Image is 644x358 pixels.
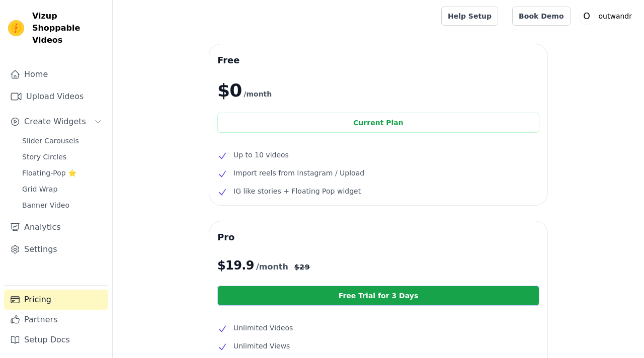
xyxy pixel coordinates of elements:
span: Unlimited Videos [233,322,293,334]
h3: Pro [217,229,539,245]
span: /month [256,261,288,273]
a: Upload Videos [4,86,108,107]
a: Slider Carousels [16,134,108,148]
button: O outwandr [579,7,636,25]
button: Create Widgets [4,112,108,132]
a: Home [4,64,108,84]
a: Book Demo [512,7,570,26]
p: outwandr [595,7,636,25]
text: O [583,11,590,21]
span: Import reels from Instagram / Upload [233,167,364,179]
span: /month [244,88,272,100]
span: Create Widgets [24,116,86,128]
span: $0 [217,80,242,101]
a: Grid Wrap [16,182,108,196]
span: $ 19.9 [217,257,254,274]
a: Setup Docs [4,330,108,350]
a: Settings [4,239,108,259]
span: Slider Carousels [22,136,79,146]
h3: Free [217,52,539,68]
a: Story Circles [16,150,108,164]
div: Current Plan [217,113,539,133]
a: Banner Video [16,198,108,212]
span: Vizup Shoppable Videos [32,10,104,46]
img: Vizup [8,20,24,36]
span: IG like stories + Floating Pop widget [233,185,361,197]
a: Free Trial for 3 Days [217,286,539,306]
span: $ 29 [294,262,310,272]
span: Unlimited Views [233,340,290,352]
span: Up to 10 videos [233,149,289,161]
span: Grid Wrap [22,184,57,194]
a: Analytics [4,217,108,237]
span: Banner Video [22,200,69,210]
a: Help Setup [441,7,498,26]
a: Partners [4,310,108,330]
a: Floating-Pop ⭐ [16,166,108,180]
span: Story Circles [22,152,66,162]
a: Pricing [4,290,108,310]
span: Floating-Pop ⭐ [22,168,76,178]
